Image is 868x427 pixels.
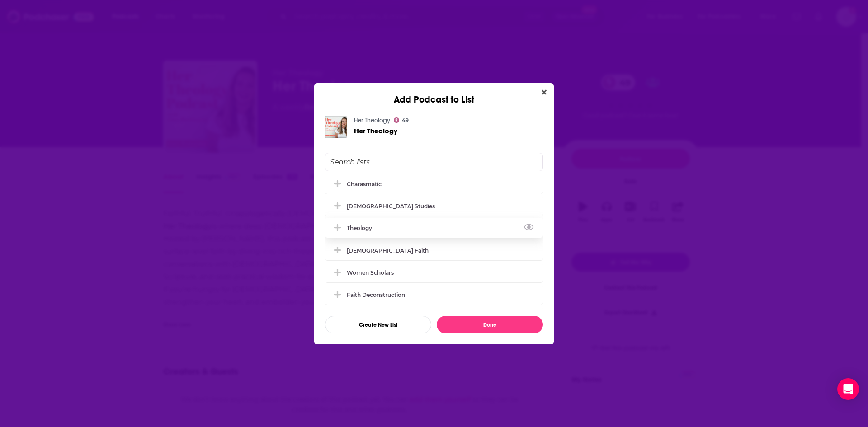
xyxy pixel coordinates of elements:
[325,153,543,171] input: Search lists
[354,127,397,135] a: Her Theology
[325,218,543,238] div: Theology
[394,117,409,123] a: 49
[325,196,543,216] div: Biblical Studies
[325,153,543,333] div: Add Podcast To List
[437,316,543,333] button: Done
[837,378,859,400] div: Open Intercom Messenger
[347,181,382,188] div: Charasmatic
[325,116,347,138] img: Her Theology
[402,118,409,122] span: 49
[325,316,431,333] button: Create New List
[314,83,554,105] div: Add Podcast to List
[347,225,377,231] div: Theology
[372,230,377,230] button: View Link
[325,174,543,194] div: Charasmatic
[347,291,405,298] div: Faith Deconstruction
[538,87,550,98] button: Close
[347,269,394,276] div: Women Scholars
[325,240,543,260] div: Catholic Faith
[347,203,435,210] div: [DEMOGRAPHIC_DATA] Studies
[325,285,543,305] div: Faith Deconstruction
[354,127,397,135] span: Her Theology
[347,247,429,254] div: [DEMOGRAPHIC_DATA] Faith
[354,117,390,124] a: Her Theology
[325,263,543,282] div: Women Scholars
[325,307,543,327] div: Spiritual Abuse/Religious Trauma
